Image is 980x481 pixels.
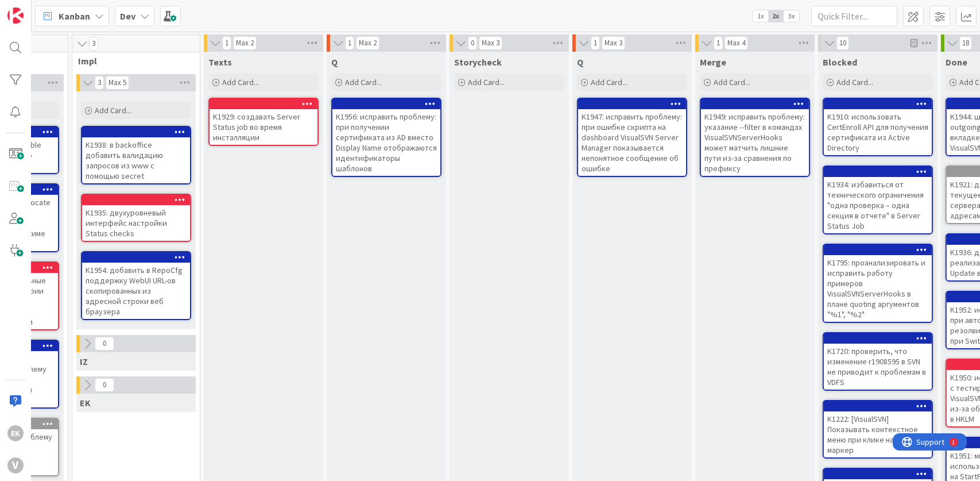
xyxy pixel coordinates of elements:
[811,6,897,26] input: Quick Filter...
[82,127,190,183] div: K1938: в backoffice добавить валидацию запросов из www с помощью secret
[824,255,932,322] div: K1795: проанализировать и исправить работу примеров VisualSVNServerHooks в плане quoting аргумент...
[823,332,933,391] a: K1720: проверить, что изменение r1908595 в SVN не приводит к проблемам в VDFS
[222,36,231,50] span: 1
[946,56,967,68] span: Done
[482,40,499,46] div: Max 3
[823,400,933,459] a: K1222: [VisualSVN] Показывать контекстное меню при клике на QuickDiff маркер
[81,194,191,242] a: K1935: двухуровневый интерфейс настройки Status checks
[359,40,377,46] div: Max 2
[222,77,259,87] span: Add Card...
[714,36,723,50] span: 1
[82,252,190,319] div: K1954: добавить в RepoCfg поддержку WebUI URL-ов скопированных из адресной строки веб браузера
[7,7,24,24] img: Visit kanbanzone.com
[80,397,91,409] span: EK
[714,77,750,87] span: Add Card...
[210,109,317,145] div: K1929: создавать Server Status job во время инсталляции
[577,98,687,177] a: K1947: исправить проблему: при ошибке скрипта на dashboard VisualSVN Server Manager показывается ...
[836,77,873,87] span: Add Card...
[345,77,382,87] span: Add Card...
[753,10,768,22] span: 1x
[824,401,932,457] div: K1222: [VisualSVN] Показывать контекстное меню при клике на QuickDiff маркер
[577,56,583,68] span: Q
[24,2,52,16] span: Support
[701,109,809,176] div: K1949: исправить проблему: указание --filter в командах VisualSVNServerHooks может матчить лишние...
[824,177,932,233] div: K1934: избавиться от технического ограничения "одна проверка – одна секция в отчете" в Server Sta...
[208,98,319,146] a: K1929: создавать Server Status job во время инсталляции
[331,56,338,68] span: Q
[95,337,114,351] span: 0
[59,9,90,23] span: Kanban
[468,36,477,50] span: 0
[82,263,190,319] div: K1954: добавить в RepoCfg поддержку WebUI URL-ов скопированных из адресной строки веб браузера
[82,195,190,241] div: K1935: двухуровневый интерфейс настройки Status checks
[823,56,857,68] span: Blocked
[210,99,317,145] div: K1929: создавать Server Status job во время инсталляции
[959,36,972,50] span: 18
[109,80,126,86] div: Max 5
[578,99,686,176] div: K1947: исправить проблему: при ошибке скрипта на dashboard VisualSVN Server Manager показывается ...
[345,36,354,50] span: 1
[331,98,441,177] a: K1956: исправить проблему: при получении сертификата из AD вместо Display Name отображаются идент...
[824,344,932,390] div: K1720: проверить, что изменение r1908595 в SVN не приводит к проблемам в VDFS
[454,56,502,68] span: Storycheck
[81,251,191,320] a: K1954: добавить в RepoCfg поддержку WebUI URL-ов скопированных из адресной строки веб браузера
[60,5,63,14] div: 1
[95,76,104,90] span: 3
[824,167,932,233] div: K1934: избавиться от технического ограничения "одна проверка – одна секция в отчете" в Server Sta...
[823,166,933,234] a: K1934: избавиться от технического ограничения "одна проверка – одна секция в отчете" в Server Sta...
[700,98,810,177] a: K1949: исправить проблему: указание --filter в командах VisualSVNServerHooks может матчить лишние...
[208,56,232,68] span: Texts
[332,99,440,176] div: K1956: исправить проблему: при получении сертификата из AD вместо Display Name отображаются идент...
[332,109,440,176] div: K1956: исправить проблему: при получении сертификата из AD вместо Display Name отображаются идент...
[824,99,932,155] div: K1910: использовать CertEnroll API для получения сертификата из Active Directory
[824,333,932,390] div: K1720: проверить, что изменение r1908595 в SVN не приводит к проблемам в VDFS
[82,137,190,183] div: K1938: в backoffice добавить валидацию запросов из www с помощью secret
[836,36,849,50] span: 10
[7,457,24,474] div: V
[591,36,600,50] span: 1
[236,40,254,46] div: Max 2
[823,98,933,156] a: K1910: использовать CertEnroll API для получения сертификата из Active Directory
[784,10,799,22] span: 3x
[824,109,932,155] div: K1910: использовать CertEnroll API для получения сертификата из Active Directory
[80,356,88,367] span: IZ
[700,56,726,68] span: Merge
[82,205,190,241] div: K1935: двухуровневый интерфейс настройки Status checks
[81,126,191,184] a: K1938: в backoffice добавить валидацию запросов из www с помощью secret
[95,378,114,392] span: 0
[578,109,686,176] div: K1947: исправить проблему: при ошибке скрипта на dashboard VisualSVN Server Manager показывается ...
[7,425,24,441] div: EK
[701,99,809,176] div: K1949: исправить проблему: указание --filter в командах VisualSVNServerHooks может матчить лишние...
[95,105,131,116] span: Add Card...
[727,40,745,46] div: Max 4
[605,40,622,46] div: Max 3
[89,37,98,51] span: 3
[120,10,135,22] b: Dev
[823,244,933,323] a: K1795: проанализировать и исправить работу примеров VisualSVNServerHooks в плане quoting аргумент...
[591,77,627,87] span: Add Card...
[824,411,932,457] div: K1222: [VisualSVN] Показывать контекстное меню при клике на QuickDiff маркер
[468,77,505,87] span: Add Card...
[78,55,185,67] span: Impl
[824,245,932,322] div: K1795: проанализировать и исправить работу примеров VisualSVNServerHooks в плане quoting аргумент...
[768,10,784,22] span: 2x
